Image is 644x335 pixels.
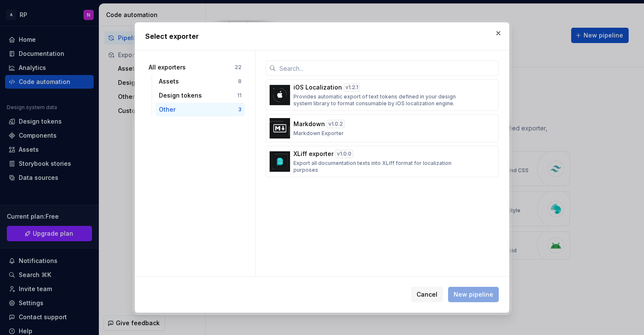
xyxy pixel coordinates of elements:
[159,77,238,86] div: Assets
[335,150,353,158] div: v 1.0.0
[155,75,245,88] button: Assets8
[155,103,245,116] button: Other3
[411,287,443,302] button: Cancel
[238,78,241,85] div: 8
[145,61,245,74] button: All exporters22
[293,130,344,137] p: Markdown Exporter
[293,93,466,107] p: Provides automatic export of text tokens defined in your design system library to format consumab...
[155,89,245,102] button: Design tokens11
[159,91,237,100] div: Design tokens
[266,114,499,142] button: Markdownv1.0.2Markdown Exporter
[145,31,499,41] h2: Select exporter
[417,290,437,299] span: Cancel
[293,160,466,173] p: Export all documentation texts into XLiff format for localization purposes
[293,120,325,128] p: Markdown
[293,150,333,158] p: XLiff exporter
[235,64,241,71] div: 22
[266,146,499,177] button: XLiff exporterv1.0.0Export all documentation texts into XLiff format for localization purposes
[327,120,345,128] div: v 1.0.2
[276,61,499,76] input: Search...
[149,63,235,72] div: All exporters
[344,83,360,92] div: v 1.2.1
[266,79,499,111] button: iOS Localizationv1.2.1Provides automatic export of text tokens defined in your design system libr...
[237,92,241,99] div: 11
[293,83,342,92] p: iOS Localization
[159,105,238,114] div: Other
[238,106,241,113] div: 3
